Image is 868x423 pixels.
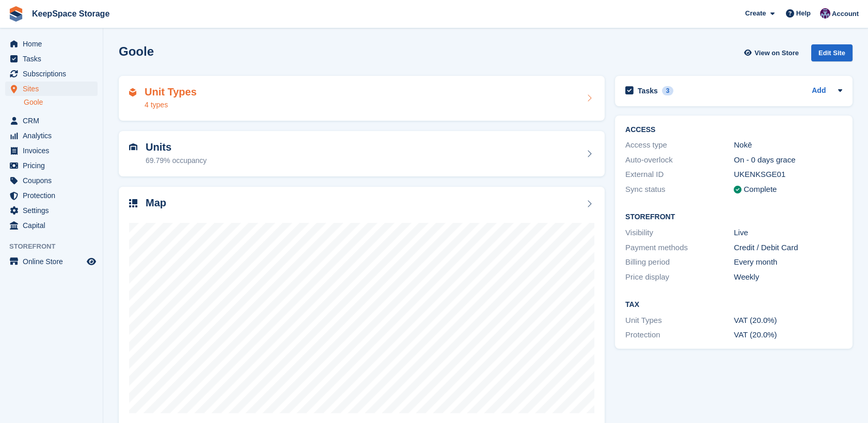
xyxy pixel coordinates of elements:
[23,158,85,173] span: Pricing
[5,52,98,66] a: menu
[734,154,842,166] div: On - 0 days grace
[625,315,734,327] div: Unit Types
[832,9,859,19] span: Account
[811,44,853,66] a: Edit Site
[5,173,98,188] a: menu
[146,141,207,153] h2: Units
[734,315,842,327] div: VAT (20.0%)
[145,100,197,110] div: 4 types
[9,241,103,252] span: Storefront
[625,256,734,268] div: Billing period
[734,256,842,268] div: Every month
[662,86,674,95] div: 3
[23,113,85,128] span: CRM
[625,227,734,239] div: Visibility
[23,173,85,188] span: Coupons
[5,67,98,81] a: menu
[23,203,85,218] span: Settings
[23,67,85,81] span: Subscriptions
[625,242,734,254] div: Payment methods
[638,86,658,95] h2: Tasks
[820,8,830,19] img: Charlotte Jobling
[119,76,605,121] a: Unit Types 4 types
[85,255,98,268] a: Preview store
[28,5,114,22] a: KeepSpace Storage
[145,86,197,98] h2: Unit Types
[129,88,136,96] img: unit-type-icn-2b2737a686de81e16bb02015468b77c625bbabd49415b5ef34ead5e3b44a266d.svg
[24,97,98,107] a: Goole
[5,82,98,96] a: menu
[5,37,98,51] a: menu
[5,143,98,158] a: menu
[23,52,85,66] span: Tasks
[129,143,137,151] img: unit-icn-7be61d7bf1b0ce9d3e12c5938cc71ed9869f7b940bace4675aadf7bd6d80202e.svg
[625,126,842,134] h2: ACCESS
[812,85,826,97] a: Add
[129,199,137,207] img: map-icn-33ee37083ee616e46c38cad1a60f524a97daa1e2b2c8c0bc3eb3415660979fc1.svg
[119,44,154,58] h2: Goole
[146,197,166,209] h2: Map
[5,128,98,143] a: menu
[23,143,85,158] span: Invoices
[625,169,734,181] div: External ID
[5,158,98,173] a: menu
[744,184,777,196] div: Complete
[734,169,842,181] div: UKENKSGE01
[734,329,842,341] div: VAT (20.0%)
[625,213,842,221] h2: Storefront
[734,242,842,254] div: Credit / Debit Card
[5,203,98,218] a: menu
[796,8,811,19] span: Help
[23,128,85,143] span: Analytics
[625,184,734,196] div: Sync status
[119,131,605,176] a: Units 69.79% occupancy
[23,37,85,51] span: Home
[754,48,799,58] span: View on Store
[625,271,734,283] div: Price display
[734,227,842,239] div: Live
[5,188,98,203] a: menu
[625,329,734,341] div: Protection
[5,113,98,128] a: menu
[743,44,803,61] a: View on Store
[734,139,842,151] div: Nokē
[23,188,85,203] span: Protection
[625,154,734,166] div: Auto-overlock
[811,44,853,61] div: Edit Site
[745,8,766,19] span: Create
[23,218,85,233] span: Capital
[23,82,85,96] span: Sites
[146,155,207,166] div: 69.79% occupancy
[23,254,85,269] span: Online Store
[625,139,734,151] div: Access type
[625,301,842,309] h2: Tax
[8,6,24,22] img: stora-icon-8386f47178a22dfd0bd8f6a31ec36ba5ce8667c1dd55bd0f319d3a0aa187defe.svg
[734,271,842,283] div: Weekly
[5,218,98,233] a: menu
[5,254,98,269] a: menu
